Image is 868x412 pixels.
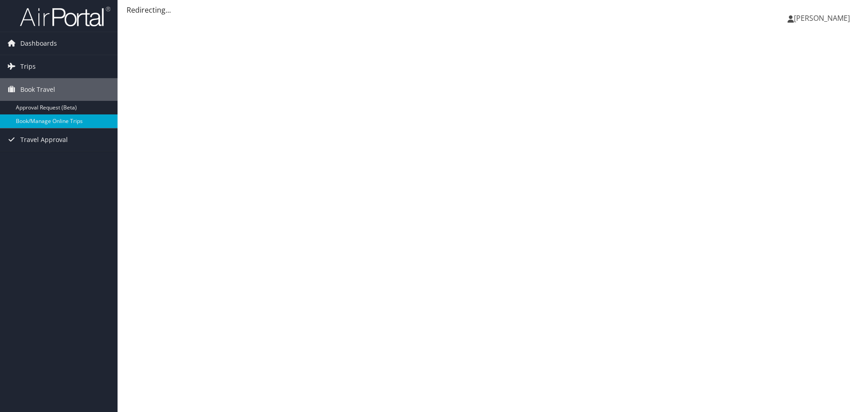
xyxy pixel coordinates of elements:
[20,55,36,78] span: Trips
[20,78,55,101] span: Book Travel
[788,5,859,32] a: [PERSON_NAME]
[20,128,68,151] span: Travel Approval
[20,32,57,55] span: Dashboards
[127,5,859,15] div: Redirecting...
[794,13,850,23] span: [PERSON_NAME]
[20,6,110,27] img: airportal-logo.png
